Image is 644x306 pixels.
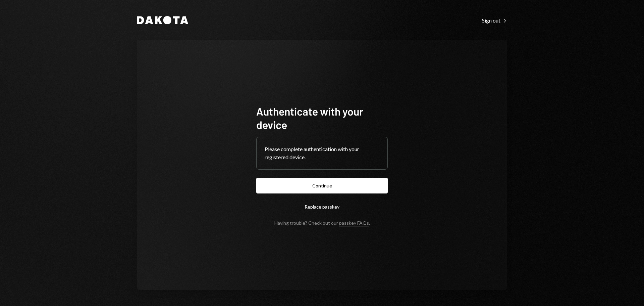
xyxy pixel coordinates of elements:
[274,220,370,226] div: Having trouble? Check out our .
[256,104,388,131] h1: Authenticate with your device
[265,145,379,161] div: Please complete authentication with your registered device.
[482,16,507,24] a: Sign out
[256,199,388,215] button: Replace passkey
[482,17,507,24] div: Sign out
[339,220,369,226] a: passkey FAQs
[256,178,388,193] button: Continue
